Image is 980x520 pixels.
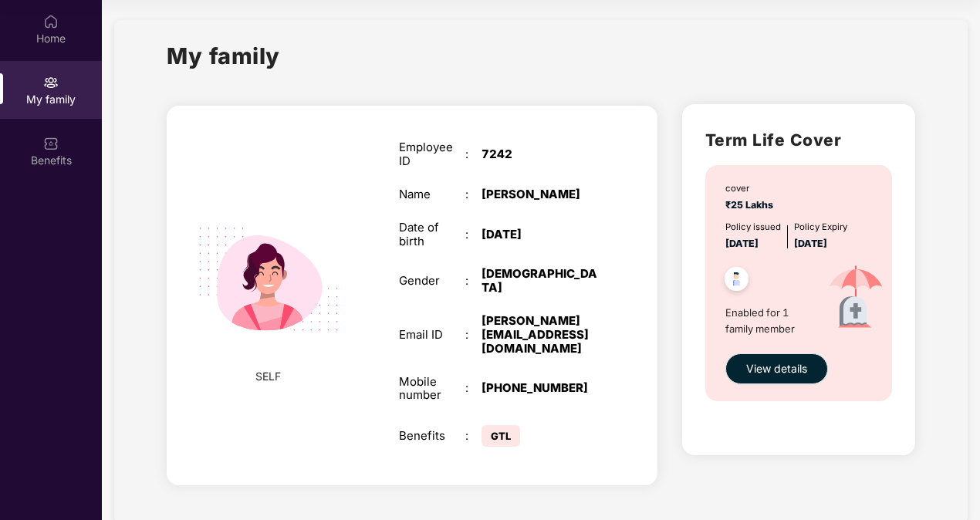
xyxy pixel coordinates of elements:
[399,429,465,443] div: Benefits
[718,262,755,300] img: svg+xml;base64,PHN2ZyB4bWxucz0iaHR0cDovL3d3dy53My5vcmcvMjAwMC9zdmciIHdpZHRoPSI0OC45NDMiIGhlaWdodD...
[465,147,482,161] div: :
[482,425,520,447] span: GTL
[180,191,358,369] img: svg+xml;base64,PHN2ZyB4bWxucz0iaHR0cDovL3d3dy53My5vcmcvMjAwMC9zdmciIHdpZHRoPSIyMjQiIGhlaWdodD0iMT...
[399,140,465,168] div: Employee ID
[43,136,59,151] img: svg+xml;base64,PHN2ZyBpZD0iQmVuZWZpdHMiIHhtbG5zPSJodHRwOi8vd3d3LnczLm9yZy8yMDAwL3N2ZyIgd2lkdGg9Ij...
[465,429,482,443] div: :
[482,314,597,355] div: [PERSON_NAME][EMAIL_ADDRESS][DOMAIN_NAME]
[725,238,759,249] span: [DATE]
[725,305,813,336] span: Enabled for 1 family member
[725,221,781,235] div: Policy issued
[465,187,482,201] div: :
[465,274,482,288] div: :
[482,228,597,241] div: [DATE]
[399,375,465,403] div: Mobile number
[813,252,899,346] img: icon
[725,199,778,211] span: ₹25 Lakhs
[746,360,807,377] span: View details
[705,127,892,153] h2: Term Life Cover
[399,328,465,342] div: Email ID
[725,353,828,384] button: View details
[482,147,597,161] div: 7242
[482,267,597,295] div: [DEMOGRAPHIC_DATA]
[725,182,778,196] div: cover
[43,14,59,29] img: svg+xml;base64,PHN2ZyBpZD0iSG9tZSIgeG1sbnM9Imh0dHA6Ly93d3cudzMub3JnLzIwMDAvc3ZnIiB3aWR0aD0iMjAiIG...
[482,187,597,201] div: [PERSON_NAME]
[399,221,465,248] div: Date of birth
[794,221,847,235] div: Policy Expiry
[482,381,597,395] div: [PHONE_NUMBER]
[255,368,281,385] span: SELF
[399,274,465,288] div: Gender
[43,75,59,90] img: svg+xml;base64,PHN2ZyB3aWR0aD0iMjAiIGhlaWdodD0iMjAiIHZpZXdCb3g9IjAgMCAyMCAyMCIgZmlsbD0ibm9uZSIgeG...
[465,328,482,342] div: :
[167,39,280,73] h1: My family
[794,238,827,249] span: [DATE]
[465,228,482,241] div: :
[399,187,465,201] div: Name
[465,381,482,395] div: :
